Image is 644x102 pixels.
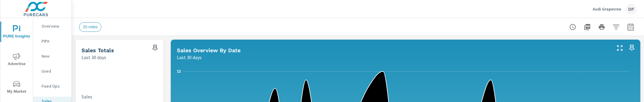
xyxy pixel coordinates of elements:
[33,37,72,46] div: PIPA
[42,38,67,44] p: PIPA
[42,23,67,29] p: Overview
[177,69,181,73] text: 12
[42,83,67,89] p: Fixed Ops
[610,21,622,33] button: Apply Filters
[615,43,625,53] button: Make Fullscreen
[177,47,241,53] h5: Sales Overview By Date
[2,25,31,40] span: PURE Insights
[81,54,106,61] p: Last 30 days
[33,67,72,76] div: Used
[79,25,101,29] span: 20 miles
[596,21,608,33] button: Print Report
[581,21,593,33] button: "Export Report to PDF"
[2,80,31,95] span: My Market
[81,94,161,99] p: Sales
[33,22,72,31] div: Overview
[81,47,114,53] h5: Sales Totals
[42,68,67,74] p: Used
[625,21,637,33] button: Select Date Range
[627,43,637,53] span: Save this to your personalized report
[593,6,621,12] p: Audi Grapevine
[2,53,31,67] span: Advertise
[42,53,67,59] p: New
[33,52,72,61] div: New
[177,54,202,61] p: Last 30 days
[626,4,637,14] div: DP
[33,82,72,91] div: Fixed Ops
